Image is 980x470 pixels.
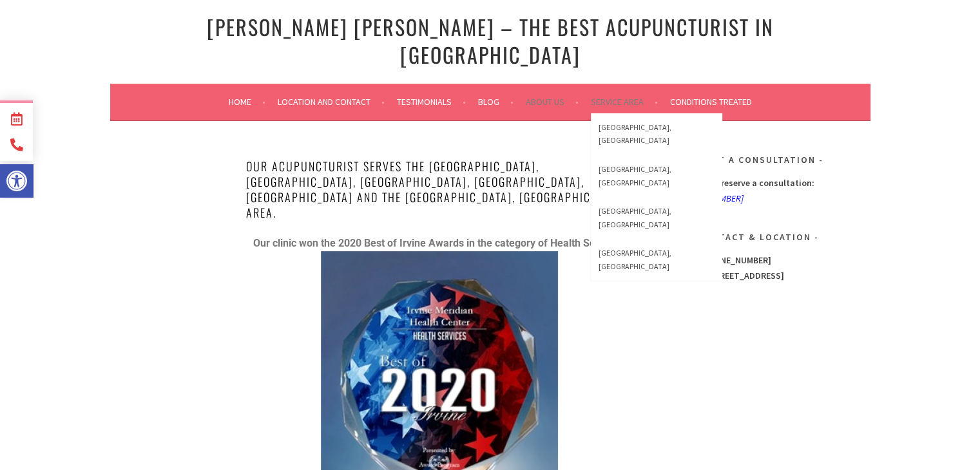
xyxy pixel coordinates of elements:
h3: ✆ Get A Consultation [674,152,835,167]
h3: Contact & Location [674,229,835,245]
a: Home [229,94,265,109]
a: Location and Contact [278,94,385,109]
strong: Call now to reserve a consultation: [674,177,814,189]
strong: Our clinic won the 2020 Best of Irvine Awards in the category of Health Services! [253,237,626,249]
a: [GEOGRAPHIC_DATA], [GEOGRAPHIC_DATA] [591,197,722,239]
a: [GEOGRAPHIC_DATA], [GEOGRAPHIC_DATA] [591,155,722,197]
a: [PERSON_NAME] [PERSON_NAME] – The Best Acupuncturist In [GEOGRAPHIC_DATA] [207,12,774,70]
a: About Us [526,94,579,109]
a: [GEOGRAPHIC_DATA], [GEOGRAPHIC_DATA] [591,113,722,155]
div: Address: [674,252,835,444]
strong: [STREET_ADDRESS] [706,270,784,281]
a: Conditions Treated [670,94,752,109]
strong: [PHONE_NUMBER] [700,254,771,266]
a: Blog [478,94,514,109]
a: Testimonials [397,94,466,109]
div: Phone: [674,252,835,268]
a: Service Area [591,94,658,109]
a: [GEOGRAPHIC_DATA], [GEOGRAPHIC_DATA] [591,239,722,281]
a: [PHONE_NUMBER] [674,193,744,204]
span: oUR Acupuncturist serves the [GEOGRAPHIC_DATA], [GEOGRAPHIC_DATA], [GEOGRAPHIC_DATA], [GEOGRAPHIC... [246,158,626,221]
